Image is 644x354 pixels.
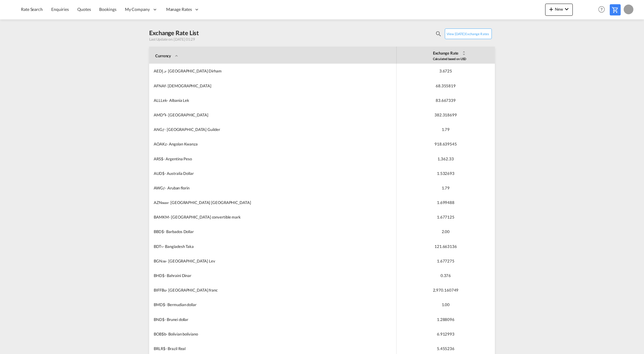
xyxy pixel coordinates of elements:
[162,68,166,73] span: د.إ
[99,7,116,12] span: Bookings
[548,5,555,13] md-icon: icon-plus 400-fg
[163,302,165,307] span: $
[154,215,241,219] span: BAM - [GEOGRAPHIC_DATA] convertible mark
[162,273,165,278] span: $
[396,239,495,254] td: 121.663136
[166,6,192,12] span: Manage Rates
[159,288,166,292] span: FBu
[154,156,192,161] span: ARS - Argentina Peso
[154,259,215,263] span: BGN - [GEOGRAPHIC_DATA] Lev
[396,195,495,210] td: 1.699488
[596,4,610,15] div: Help
[563,5,570,13] md-icon: icon-chevron-down
[433,57,467,61] span: Calculated based on USD
[154,332,198,336] span: BOB - Bolivian boliviano
[396,108,495,122] td: 382.318699
[161,346,166,351] span: R$
[154,200,251,205] span: AZN - [GEOGRAPHIC_DATA] [GEOGRAPHIC_DATA]
[548,7,570,12] span: New
[396,122,495,137] td: 1.79
[154,273,191,278] span: BHD - Bahraini Dinar
[154,229,194,234] span: BBD - Barbados Dollar
[435,30,442,37] div: icon-magnify
[596,4,607,15] span: Help
[396,254,495,268] td: 1.677275
[161,156,163,161] span: $
[396,47,495,64] th: Exchange Rate Calculated based on USD: activate to sort column ascending
[396,210,495,224] td: 1.677125
[162,259,166,263] span: лв
[154,185,190,190] span: AWG - Aruban florin
[149,28,199,37] div: Exchange Rate List
[154,142,198,146] span: AOA - Angolan Kwanza
[154,98,189,103] span: ALL - Albania Lek
[155,52,396,58] span: Currency
[396,283,495,297] td: 2,970.160749
[396,297,495,312] td: 1.00
[125,6,150,12] span: My Company
[161,98,167,103] span: Lek
[154,302,196,307] span: BMD - Bermudian dollar
[396,312,495,327] td: 1.288096
[163,215,169,219] span: KM
[154,288,218,292] span: BIF - [GEOGRAPHIC_DATA] franc
[154,171,194,176] span: AUD - Australia Dollar
[396,224,495,239] td: 2.00
[154,346,186,351] span: BRL - Brazil Real
[21,7,43,12] span: Rate Search
[154,244,194,249] span: BDT - Bangladesh Taka
[149,47,396,64] th: Currency: activate to sort column descending
[445,28,492,39] button: View [DATE] exchange rates
[545,4,573,16] button: icon-plus 400-fgNewicon-chevron-down
[154,68,222,73] span: AED - [GEOGRAPHIC_DATA] Dirham
[396,64,495,78] td: 3.6725
[396,166,495,181] td: 1.532693
[162,332,166,336] span: $b
[162,83,166,88] span: Af
[396,152,495,166] td: 1,362.33
[396,78,495,93] td: 68.355819
[162,200,168,205] span: ман
[163,112,166,117] span: ֏
[51,7,69,12] span: Enquiries
[154,112,208,117] span: AMD - [GEOGRAPHIC_DATA]
[154,317,188,322] span: BND - Brunei dollar
[163,185,165,190] span: ƒ
[162,142,167,146] span: Kz
[412,49,488,56] span: Exchange Rate
[396,268,495,283] td: 0.376
[162,317,165,322] span: $
[161,244,163,249] span: ৳
[149,37,199,42] div: Last Update on: [DATE] 01:29
[162,229,164,234] span: $
[77,7,91,12] span: Quotes
[154,83,211,88] span: AFN - [DEMOGRAPHIC_DATA]
[396,327,495,341] td: 6.912993
[154,127,220,132] span: ANG - [GEOGRAPHIC_DATA] Guilder
[396,137,495,151] td: 918.639545
[162,171,165,176] span: $
[163,127,164,132] span: ƒ
[396,181,495,195] td: 1.79
[396,93,495,108] td: 83.667339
